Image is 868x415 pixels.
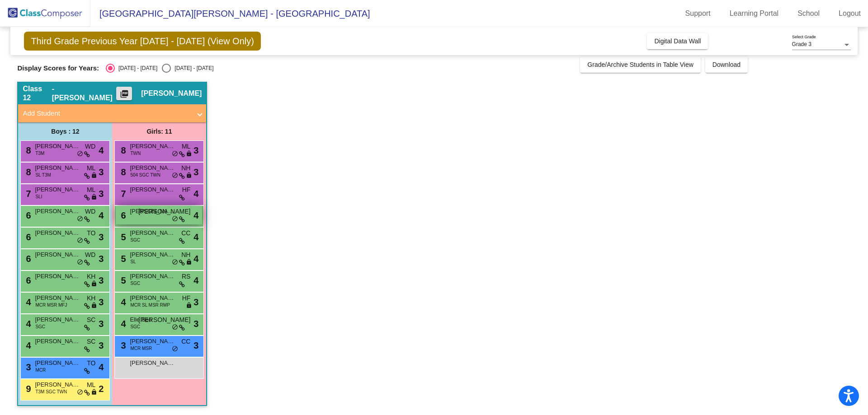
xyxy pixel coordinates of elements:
[90,6,370,21] span: [GEOGRAPHIC_DATA][PERSON_NAME] - [GEOGRAPHIC_DATA]
[77,237,83,244] span: do_not_disturb_alt
[99,165,104,179] span: 3
[193,144,198,157] span: 3
[116,87,132,100] button: Print Students Details
[118,319,126,329] span: 4
[24,340,31,350] span: 4
[118,189,126,199] span: 7
[35,380,80,389] span: [PERSON_NAME]
[35,228,80,238] span: [PERSON_NAME]
[118,275,126,285] span: 5
[186,259,192,266] span: lock
[87,272,95,281] span: KH
[193,317,198,331] span: 3
[24,275,31,285] span: 6
[130,142,175,151] span: [PERSON_NAME]
[130,280,140,287] span: SGC
[35,337,80,346] span: [PERSON_NAME]
[172,150,178,158] span: do_not_disturb_alt
[130,302,170,308] span: MCR SL MSR RMP
[130,337,175,346] span: [PERSON_NAME]
[85,207,95,216] span: WD
[99,252,104,266] span: 3
[106,64,213,73] mat-radio-group: Select an option
[99,209,104,222] span: 4
[130,150,141,157] span: TWN
[118,167,126,177] span: 8
[77,215,83,223] span: do_not_disturb_alt
[35,163,80,173] span: [PERSON_NAME]
[172,215,178,223] span: do_not_disturb_alt
[193,252,198,266] span: 4
[678,6,718,21] a: Support
[77,389,83,396] span: do_not_disturb_alt
[87,185,95,195] span: ML
[35,359,80,368] span: [PERSON_NAME]
[99,317,104,331] span: 3
[172,324,178,331] span: do_not_disturb_alt
[186,302,192,309] span: lock
[193,165,198,179] span: 3
[24,32,261,51] span: Third Grade Previous Year [DATE] - [DATE] (View Only)
[182,185,191,195] span: HF
[87,163,95,173] span: ML
[77,259,83,266] span: do_not_disturb_alt
[35,302,67,308] span: MCR MSR MFJ
[118,145,126,155] span: 8
[87,359,95,368] span: TO
[181,337,190,346] span: CC
[35,150,44,157] span: T3M
[130,272,175,281] span: [PERSON_NAME]
[35,315,80,324] span: [PERSON_NAME] [PERSON_NAME]
[130,359,175,368] span: [PERSON_NAME]
[186,150,192,158] span: lock
[587,61,693,68] span: Grade/Archive Students in Table View
[193,230,198,244] span: 4
[186,172,192,179] span: lock
[87,228,95,238] span: TO
[831,6,868,21] a: Logout
[24,319,31,329] span: 4
[182,272,190,281] span: RS
[790,6,827,21] a: School
[130,237,140,243] span: SGC
[182,142,190,151] span: ML
[130,294,175,303] span: [PERSON_NAME]
[99,274,104,287] span: 3
[647,33,708,49] button: Digital Data Wall
[193,187,198,201] span: 4
[193,339,198,352] span: 3
[705,56,748,73] button: Download
[141,89,202,98] span: [PERSON_NAME]
[99,295,104,309] span: 3
[130,258,136,265] span: SL
[35,172,51,178] span: SL T3M
[654,37,701,45] span: Digital Data Wall
[130,172,160,178] span: 504 SGC TWN
[24,362,31,372] span: 3
[118,297,126,307] span: 4
[23,108,191,119] mat-panel-title: Add Student
[712,61,741,68] span: Download
[182,294,191,303] span: HF
[91,302,97,309] span: lock
[35,142,80,151] span: [PERSON_NAME]
[130,207,175,216] span: [PERSON_NAME]
[193,274,198,287] span: 4
[85,142,95,151] span: WD
[193,295,198,309] span: 3
[119,89,130,102] mat-icon: picture_as_pdf
[24,254,31,264] span: 6
[130,250,175,259] span: [PERSON_NAME]
[130,315,175,324] span: Elle See
[52,84,117,103] span: - [PERSON_NAME]
[77,150,83,158] span: do_not_disturb_alt
[24,384,31,394] span: 9
[87,380,95,390] span: ML
[181,250,190,260] span: NH
[138,207,190,216] span: [PERSON_NAME]
[181,163,190,173] span: NH
[115,64,157,72] div: [DATE] - [DATE]
[112,122,206,140] div: Girls: 11
[24,145,31,155] span: 8
[138,315,190,325] span: [PERSON_NAME]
